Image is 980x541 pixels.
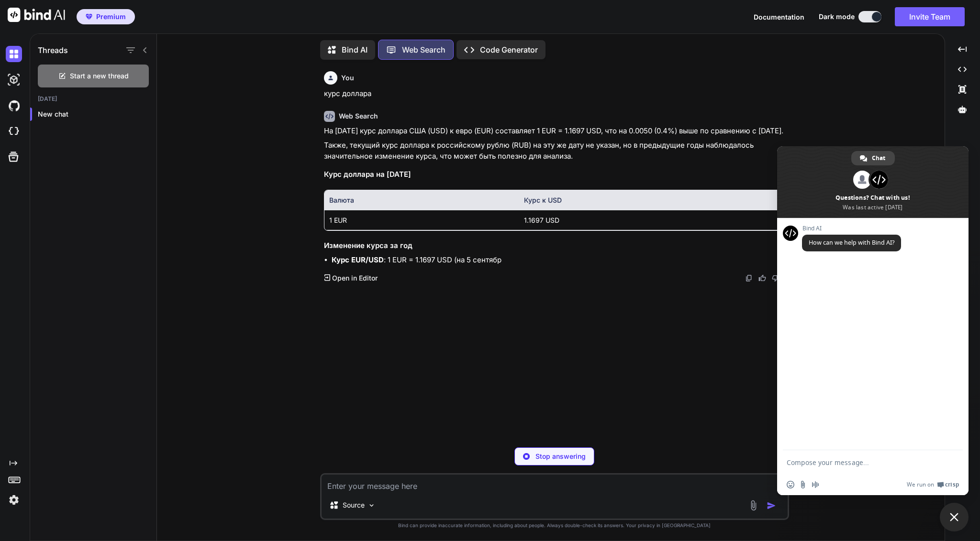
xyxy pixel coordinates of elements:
td: 1.1697 USD [519,210,787,230]
h1: Threads [38,44,68,56]
span: Audio message [812,481,819,488]
img: icon [767,501,776,510]
img: Bind AI [8,8,65,22]
span: Chat [872,151,885,165]
h6: Web Search [339,111,378,121]
p: Stop answering [535,452,586,461]
th: Валюта [324,190,519,210]
span: We run on [907,481,934,488]
a: Chat [851,151,895,165]
p: курс доллара [324,88,787,99]
p: Bind AI [342,44,367,55]
img: darkChat [6,46,22,62]
img: attachment [748,500,759,511]
button: premiumPremium [77,9,135,24]
p: На [DATE] курс доллара США (USD) к евро (EUR) составляет 1 EUR = 1.1697 USD, что на 0.0050 (0.4%)... [324,126,787,137]
span: Dark mode [819,12,855,22]
p: Source [343,500,365,510]
p: Web Search [402,44,445,55]
h3: Курс доллара на [DATE] [324,169,787,180]
img: premium [86,14,92,20]
h2: [DATE] [30,95,156,103]
th: Курс к USD [519,190,787,210]
button: Invite Team [895,7,965,26]
img: settings [6,492,22,508]
p: New chat [38,109,156,119]
img: darkAi-studio [6,72,22,88]
textarea: Compose your message... [787,450,940,474]
a: Close chat [940,503,969,531]
li: : 1 EUR = 1.1697 USD (на 5 сентябр [332,255,787,266]
img: dislike [772,274,780,282]
a: We run onCrisp [907,481,959,488]
h6: You [341,73,354,83]
span: Documentation [754,13,804,21]
img: cloudideIcon [6,123,22,140]
td: 1 EUR [324,210,519,230]
p: Open in Editor [332,273,378,283]
span: Crisp [945,481,959,488]
h3: Изменение курса за год [324,240,787,251]
p: Code Generator [480,44,538,55]
span: Send a file [799,481,807,488]
span: Insert an emoji [787,481,794,488]
img: copy [745,274,753,282]
img: like [758,274,766,282]
span: Start a new thread [70,71,129,81]
p: Bind can provide inaccurate information, including about people. Always double-check its answers.... [320,522,789,529]
p: Также, текущий курс доллара к российскому рублю (RUB) на эту же дату не указан, но в предыдущие г... [324,140,787,162]
img: Pick Models [367,501,376,509]
img: githubDark [6,97,22,114]
span: Bind AI [802,225,901,232]
strong: Курс EUR/USD [332,255,384,264]
span: Premium [96,12,126,22]
span: How can we help with Bind AI? [809,238,894,247]
button: Documentation [754,12,804,22]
